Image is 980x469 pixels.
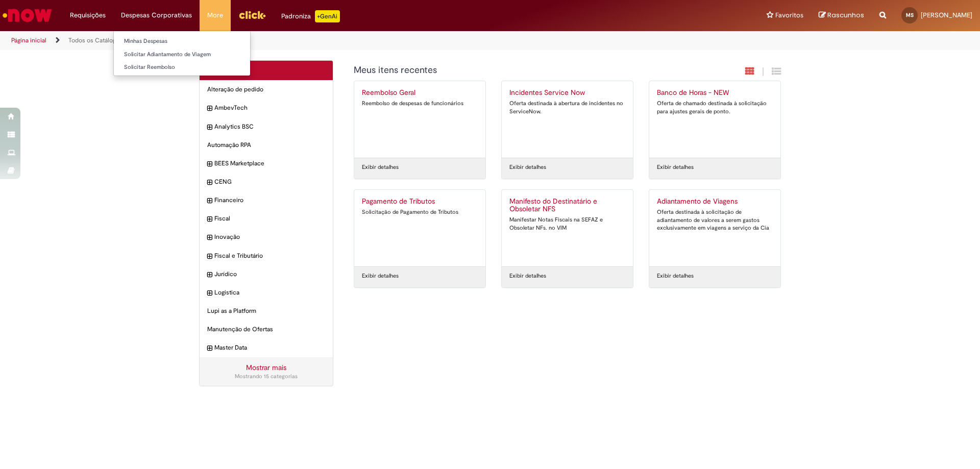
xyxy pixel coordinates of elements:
span: AmbevTech [214,104,325,112]
div: expandir categoria CENG CENG [200,172,333,191]
div: expandir categoria AmbevTech AmbevTech [200,98,333,117]
div: Mostrando 15 categorias [207,373,325,381]
div: expandir categoria Master Data Master Data [200,338,333,357]
div: expandir categoria Jurídico Jurídico [200,265,333,284]
span: More [207,10,223,20]
div: Automação RPA [200,136,333,155]
div: expandir categoria Logistica Logistica [200,283,333,302]
i: expandir categoria Logistica [207,288,212,299]
div: expandir categoria BEES Marketplace BEES Marketplace [200,154,333,173]
i: expandir categoria BEES Marketplace [207,159,212,169]
i: expandir categoria Jurídico [207,270,212,280]
i: expandir categoria CENG [207,178,212,188]
a: Mostrar mais [246,363,286,372]
span: Requisições [70,10,106,20]
h1: {"description":"","title":"Meus itens recentes"} Categoria [354,65,671,76]
a: Minhas Despesas [114,36,250,47]
a: Incidentes Service Now Oferta destinada à abertura de incidentes no ServiceNow. [502,81,633,158]
a: Pagamento de Tributos Solicitação de Pagamento de Tributos [354,190,485,266]
span: [PERSON_NAME] [921,11,972,19]
span: Fiscal e Tributário [214,252,325,260]
div: expandir categoria Fiscal Fiscal [200,209,333,228]
a: Rascunhos [819,11,864,20]
div: Oferta destinada à abertura de incidentes no ServiceNow. [509,100,625,115]
img: click_logo_yellow_360x200.png [238,7,266,22]
span: Alteração de pedido [207,85,325,94]
div: Alteração de pedido [200,80,333,99]
h2: Incidentes Service Now [509,89,625,97]
h2: Adiantamento de Viagens [657,198,773,206]
h2: Manifesto do Destinatário e Obsoletar NFS [509,198,625,214]
span: BEES Marketplace [214,159,325,168]
span: Jurídico [214,270,325,279]
i: Exibição em cartão [745,66,754,76]
a: Reembolso Geral Reembolso de despesas de funcionários [354,81,485,158]
span: MS [906,12,914,18]
span: Fiscal [214,214,325,223]
a: Manifesto do Destinatário e Obsoletar NFS Manifestar Notas Fiscais na SEFAZ e Obsoletar NFs. no VIM [502,190,633,266]
a: Exibir detalhes [657,272,694,280]
span: Despesas Corporativas [121,10,192,20]
a: Exibir detalhes [362,163,399,171]
img: ServiceNow [1,5,54,26]
h2: Reembolso Geral [362,89,478,97]
span: Financeiro [214,196,325,205]
h2: Banco de Horas - NEW [657,89,773,97]
span: | [762,66,764,78]
div: expandir categoria Fiscal e Tributário Fiscal e Tributário [200,246,333,265]
span: Inovação [214,233,325,241]
div: expandir categoria Financeiro Financeiro [200,191,333,210]
span: Automação RPA [207,141,325,150]
i: expandir categoria Analytics BSC [207,122,212,133]
ul: Trilhas de página [8,31,646,50]
h2: Pagamento de Tributos [362,198,478,206]
a: Adiantamento de Viagens Oferta destinada à solicitação de adiantamento de valores a serem gastos ... [649,190,780,266]
div: Manutenção de Ofertas [200,320,333,339]
span: Analytics BSC [214,122,325,131]
a: Banco de Horas - NEW Oferta de chamado destinada à solicitação para ajustes gerais de ponto. [649,81,780,158]
a: Exibir detalhes [509,163,546,171]
a: Exibir detalhes [362,272,399,280]
ul: Despesas Corporativas [113,31,251,76]
span: CENG [214,178,325,186]
i: Exibição de grade [772,66,781,76]
a: Todos os Catálogos [68,36,122,44]
ul: Categorias [200,80,333,357]
span: Favoritos [775,10,803,20]
span: Lupi as a Platform [207,307,325,315]
i: expandir categoria Fiscal e Tributário [207,252,212,262]
div: Oferta de chamado destinada à solicitação para ajustes gerais de ponto. [657,100,773,115]
a: Página inicial [11,36,46,44]
a: Solicitar Reembolso [114,62,250,73]
span: Master Data [214,343,325,352]
i: expandir categoria Master Data [207,343,212,354]
span: Manutenção de Ofertas [207,325,325,334]
div: expandir categoria Analytics BSC Analytics BSC [200,117,333,136]
div: Manifestar Notas Fiscais na SEFAZ e Obsoletar NFs. no VIM [509,216,625,232]
a: Solicitar Adiantamento de Viagem [114,49,250,60]
div: Solicitação de Pagamento de Tributos [362,208,478,216]
a: Exibir detalhes [509,272,546,280]
div: expandir categoria Inovação Inovação [200,228,333,246]
i: expandir categoria AmbevTech [207,104,212,114]
i: expandir categoria Inovação [207,233,212,243]
i: expandir categoria Fiscal [207,214,212,225]
div: Reembolso de despesas de funcionários [362,100,478,108]
div: Oferta destinada à solicitação de adiantamento de valores a serem gastos exclusivamente em viagen... [657,208,773,232]
i: expandir categoria Financeiro [207,196,212,206]
a: Exibir detalhes [657,163,694,171]
div: Lupi as a Platform [200,302,333,320]
h2: Categorias [207,66,325,75]
span: Rascunhos [827,10,864,20]
p: +GenAi [315,10,340,22]
div: Padroniza [281,10,340,22]
span: Logistica [214,288,325,297]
